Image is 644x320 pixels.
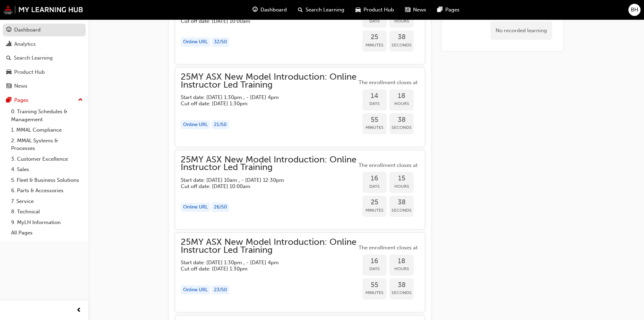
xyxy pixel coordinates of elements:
[14,54,53,62] div: Search Learning
[3,24,86,36] a: Dashboard
[8,164,86,175] a: 4. Sales
[181,73,419,141] button: 25MY ASX New Model Introduction: Online Instructor Led TrainingStart date: [DATE] 1:30pm , - [DAT...
[362,116,387,124] span: 55
[3,22,86,94] button: DashboardAnalyticsSearch LearningProduct HubNews
[362,41,387,49] span: Minutes
[362,175,387,183] span: 16
[181,18,346,24] h5: Cut off date: [DATE] 10:00am
[357,244,419,252] span: The enrollment closes at
[389,198,414,206] span: 38
[247,3,292,17] a: guage-iconDashboard
[8,185,86,196] a: 6. Parts & Accessories
[350,3,400,17] a: car-iconProduct Hub
[252,6,258,14] span: guage-icon
[445,6,460,14] span: Pages
[8,217,86,228] a: 9. MyLH Information
[490,21,552,40] div: No recorded learning
[14,96,28,104] div: Pages
[298,6,303,14] span: search-icon
[6,41,11,47] span: chart-icon
[3,38,86,51] a: Analytics
[181,259,346,266] h5: Start date: [DATE] 1:30pm , - [DATE] 4pm
[8,206,86,217] a: 8. Technical
[181,285,210,295] div: Online URL
[357,79,419,87] span: The enrollment closes at
[362,265,387,273] span: Days
[389,17,414,25] span: Hours
[8,154,86,165] a: 3. Customer Excellence
[3,66,86,79] a: Product Hub
[405,6,410,14] span: news-icon
[181,266,346,272] h5: Cut off date: [DATE] 1:30pm
[260,6,287,14] span: Dashboard
[432,3,465,17] a: pages-iconPages
[181,183,346,189] h5: Cut off date: [DATE] 10:00am
[181,177,346,183] h5: Start date: [DATE] 10am , - [DATE] 12:30pm
[6,83,11,89] span: news-icon
[8,125,86,135] a: 1. MMAL Compliance
[6,55,11,61] span: search-icon
[389,92,414,100] span: 18
[8,228,86,238] a: All Pages
[437,6,443,14] span: pages-icon
[389,124,414,132] span: Seconds
[8,106,86,125] a: 0. Training Schedules & Management
[212,37,229,47] div: 32 / 50
[181,100,346,107] h5: Cut off date: [DATE] 1:30pm
[631,6,638,14] span: BH
[3,52,86,64] a: Search Learning
[181,203,210,212] div: Online URL
[362,92,387,100] span: 14
[292,3,350,17] a: search-iconSearch Learning
[181,94,346,100] h5: Start date: [DATE] 1:30pm , - [DATE] 4pm
[362,17,387,25] span: Days
[76,306,81,315] span: prev-icon
[389,183,414,190] span: Hours
[389,175,414,183] span: 15
[362,124,387,132] span: Minutes
[362,281,387,289] span: 55
[14,68,45,76] div: Product Hub
[362,206,387,214] span: Minutes
[389,100,414,108] span: Hours
[306,6,344,14] span: Search Learning
[362,33,387,41] span: 25
[389,289,414,297] span: Seconds
[389,265,414,273] span: Hours
[389,257,414,265] span: 18
[212,203,229,212] div: 26 / 50
[6,97,11,104] span: pages-icon
[355,6,361,14] span: car-icon
[389,206,414,214] span: Seconds
[362,289,387,297] span: Minutes
[357,161,419,169] span: The enrollment closes at
[389,281,414,289] span: 38
[14,26,41,34] div: Dashboard
[8,135,86,154] a: 2. MMAL Systems & Processes
[3,94,86,107] button: Pages
[363,6,394,14] span: Product Hub
[362,183,387,190] span: Days
[181,238,357,254] span: 25MY ASX New Model Introduction: Online Instructor Led Training
[181,120,210,130] div: Online URL
[362,198,387,206] span: 25
[389,41,414,49] span: Seconds
[628,4,641,16] button: BH
[212,120,229,130] div: 21 / 50
[78,96,83,105] span: up-icon
[181,238,419,306] button: 25MY ASX New Model Introduction: Online Instructor Led TrainingStart date: [DATE] 1:30pm , - [DAT...
[3,5,83,14] img: mmal
[212,285,229,295] div: 23 / 50
[413,6,426,14] span: News
[389,116,414,124] span: 38
[181,73,357,89] span: 25MY ASX New Model Introduction: Online Instructor Led Training
[181,156,357,171] span: 25MY ASX New Model Introduction: Online Instructor Led Training
[389,33,414,41] span: 38
[400,3,432,17] a: news-iconNews
[181,156,419,224] button: 25MY ASX New Model Introduction: Online Instructor Led TrainingStart date: [DATE] 10am , - [DATE]...
[181,37,210,47] div: Online URL
[8,175,86,186] a: 5. Fleet & Business Solutions
[14,40,36,48] div: Analytics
